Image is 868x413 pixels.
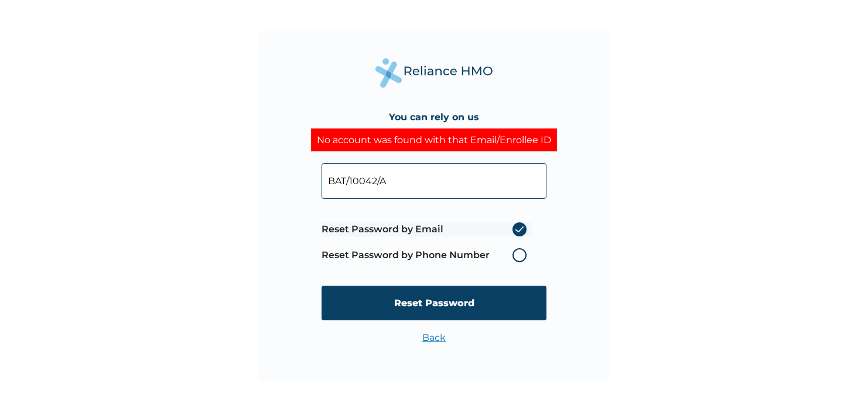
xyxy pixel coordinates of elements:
a: Back [422,332,446,343]
input: Your Enrollee ID or Email Address [322,163,546,199]
h4: You can rely on us [389,111,479,123]
label: Reset Password by Email [322,222,532,236]
label: Reset Password by Phone Number [322,248,532,262]
span: Password reset method [322,216,532,268]
div: No account was found with that Email/Enrollee ID [311,128,557,151]
input: Reset Password [322,286,546,320]
img: Reliance Health's Logo [375,58,493,88]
